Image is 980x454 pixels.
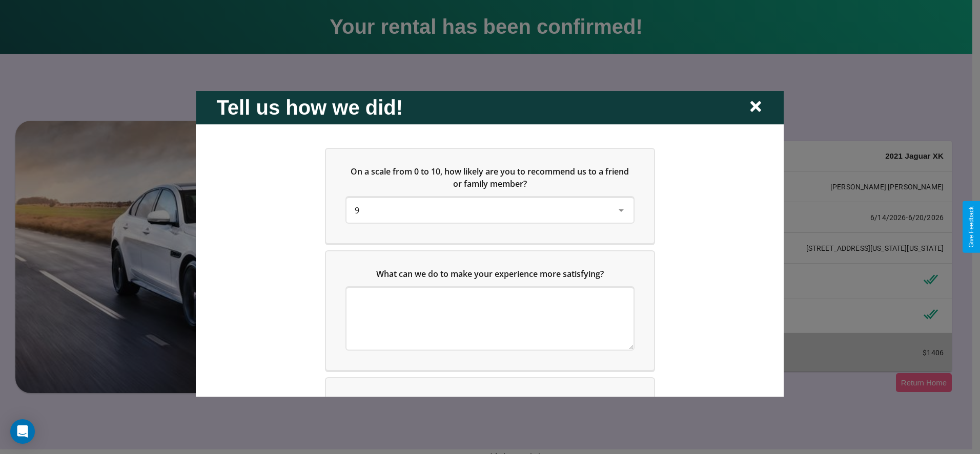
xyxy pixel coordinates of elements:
span: On a scale from 0 to 10, how likely are you to recommend us to a friend or family member? [351,165,631,189]
div: On a scale from 0 to 10, how likely are you to recommend us to a friend or family member? [326,148,654,243]
h2: Tell us how we did! [216,96,403,119]
span: What can we do to make your experience more satisfying? [376,268,604,279]
span: 9 [355,204,359,215]
div: Open Intercom Messenger [10,419,35,444]
div: Give Feedback [968,206,975,248]
div: On a scale from 0 to 10, how likely are you to recommend us to a friend or family member? [346,198,634,222]
span: Which of the following features do you value the most in a vehicle? [357,395,617,406]
h5: On a scale from 0 to 10, how likely are you to recommend us to a friend or family member? [346,165,634,189]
